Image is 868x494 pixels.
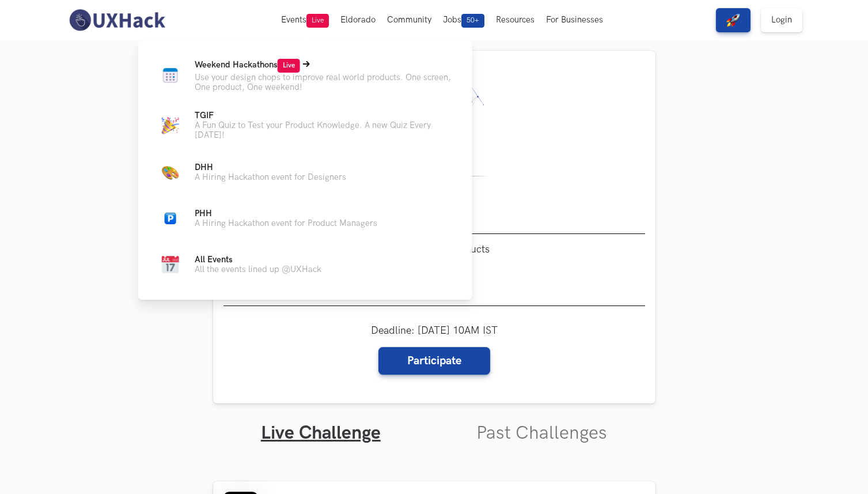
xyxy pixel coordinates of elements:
[157,205,454,232] a: ParkingPHHA Hiring Hackathon event for Product Managers
[195,60,300,70] span: Weekend Hackathons
[378,347,490,375] a: Participate
[165,213,176,224] img: Parking
[157,251,454,278] a: CalendarAll EventsAll the events lined up @UXHack
[195,120,454,140] p: A Fun Quiz to Test your Product Knowledge. A new Quiz Every [DATE]!
[213,404,655,444] ul: Tabs Interface
[476,422,607,444] a: Past Challenges
[157,111,454,140] a: Party capTGIFA Fun Quiz to Test your Product Knowledge. A new Quiz Every [DATE]!
[761,8,802,32] a: Login
[195,73,454,92] p: Use your design chops to improve real world products. One screen, One product, One weekend!
[461,14,484,28] span: 50+
[371,325,498,375] div: Deadline: [DATE] 10AM IST
[162,117,179,134] img: Party cap
[195,111,214,120] span: TGIF
[162,164,179,181] img: Color Palette
[195,255,233,265] span: All Events
[261,422,381,444] a: Live Challenge
[195,163,213,172] span: DHH
[195,265,321,274] p: All the events lined up @UXHack
[162,67,179,84] img: Calendar new
[278,59,300,73] span: Live
[306,14,329,28] span: Live
[195,172,346,182] p: A Hiring Hackathon event for Designers
[157,59,454,92] a: Calendar newWeekend HackathonsLiveUse your design chops to improve real world products. One scree...
[162,256,179,273] img: Calendar
[726,13,740,27] img: rocket
[195,209,212,218] span: PHH
[195,218,377,228] p: A Hiring Hackathon event for Product Managers
[157,159,454,186] a: Color PaletteDHHA Hiring Hackathon event for Designers
[66,8,168,32] img: UXHack-logo.png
